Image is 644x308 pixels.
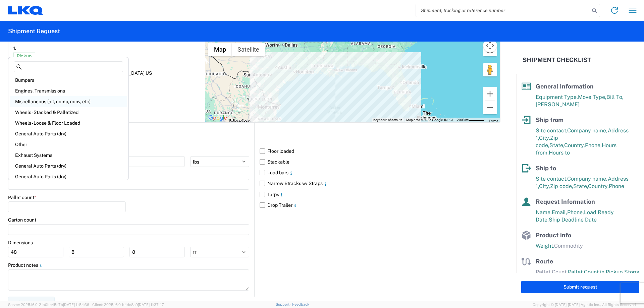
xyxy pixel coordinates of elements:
[483,39,497,52] button: Map camera controls
[549,217,597,223] span: Ship Deadline Date
[536,232,571,239] span: Product info
[564,142,585,148] span: Country,
[536,269,568,275] span: Pallet Count,
[552,209,567,215] span: Email,
[373,118,402,122] button: Keyboard shortcuts
[138,303,164,307] span: [DATE] 11:37:47
[406,118,453,122] span: Map data ©2025 Google, INEGI
[63,303,89,307] span: [DATE] 11:54:36
[260,146,500,157] label: Floor loaded
[129,247,185,257] input: H
[292,302,309,306] a: Feedback
[10,128,127,139] div: General Auto Parts (dry)
[483,87,497,101] button: Zoom in
[554,243,583,249] span: Commodity
[276,302,292,306] a: Support
[536,127,567,134] span: Site contact,
[539,135,550,141] span: City,
[550,183,573,189] span: Zip code,
[10,96,127,107] div: Miscellaneous (alt, comp, conv, etc)
[536,269,639,283] span: Pallet Count in Pickup Stops equals Pallet Count in delivery stops
[523,56,591,64] h2: Shipment Checklist
[536,116,563,123] span: Ship from
[567,209,584,215] span: Phone,
[536,176,567,182] span: Site contact,
[260,200,500,210] label: Drop Trailer
[573,183,588,189] span: State,
[260,189,500,200] label: Tarps
[536,83,594,90] span: General Information
[539,183,550,189] span: City,
[260,167,500,178] label: Load bars
[10,161,127,171] div: General Auto Parts (dry)
[536,209,552,215] span: Name,
[10,75,127,85] div: Bumpers
[578,94,606,100] span: Move Type,
[10,139,127,150] div: Other
[588,183,609,189] span: Country,
[609,183,624,189] span: Phone
[10,150,127,161] div: Exhaust Systems
[13,44,16,53] strong: 1.
[457,118,468,122] span: 200 km
[8,27,60,35] h2: Shipment Request
[606,94,624,100] span: Bill To,
[8,262,44,268] label: Product notes
[536,165,556,172] span: Ship to
[416,4,590,17] input: Shipment, tracking or reference number
[8,303,89,307] span: Server: 2025.16.0-21b0bc45e7b
[455,118,487,122] button: Map Scale: 200 km per 45 pixels
[536,101,580,108] span: [PERSON_NAME]
[10,107,127,118] div: Wheels - Stacked & Palletized
[489,119,498,123] a: Terms
[207,114,229,122] a: Open this area in Google Maps (opens a new window)
[536,94,578,100] span: Equipment Type,
[8,194,36,200] label: Pallet count
[260,157,500,167] label: Stackable
[10,85,127,96] div: Engines, Transmissions
[521,281,639,293] button: Submit request
[536,258,553,265] span: Route
[10,171,127,182] div: General Auto Parts (dry)
[232,43,265,56] button: Show satellite imagery
[13,53,35,59] span: Pickup
[549,142,564,148] span: State,
[536,243,554,249] span: Weight,
[260,178,500,189] label: Narrow Etracks w/ Straps
[92,303,164,307] span: Client: 2025.16.0-b4dc8a9
[8,217,36,223] label: Carton count
[483,63,497,76] button: Drag Pegman onto the map to open Street View
[8,247,63,257] input: L
[533,302,636,308] span: Copyright © [DATE]-[DATE] Agistix Inc., All Rights Reserved
[10,118,127,128] div: Wheels - Loose & Floor Loaded
[69,247,124,257] input: W
[549,149,570,156] span: Hours to
[208,43,232,56] button: Show street map
[483,101,497,114] button: Zoom out
[536,198,595,205] span: Request Information
[567,127,608,134] span: Company name,
[207,114,229,122] img: Google
[585,142,602,148] span: Phone,
[8,240,33,246] label: Dimensions
[567,176,608,182] span: Company name,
